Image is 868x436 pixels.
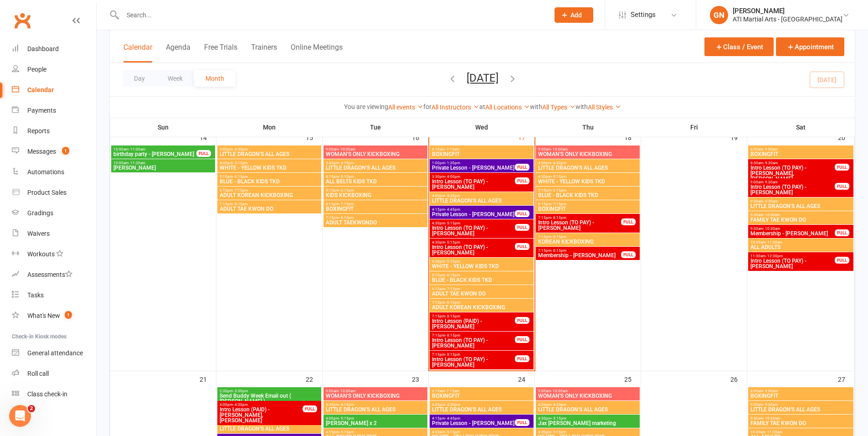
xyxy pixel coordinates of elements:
div: Automations [27,168,64,176]
div: 23 [412,371,428,386]
a: Gradings [12,203,96,223]
span: Add [570,11,582,19]
span: - 11:00am [128,147,145,151]
div: GN [710,6,728,24]
span: Private Lesson - [PERSON_NAME] [431,165,515,171]
span: BOXINGFIT [750,393,852,399]
span: Settings [631,5,656,25]
span: 4:00pm [219,403,303,407]
span: LITTLE DRAGON'S ALL AGES [431,407,532,412]
a: Clubworx [11,9,34,32]
input: Search... [120,9,543,21]
span: 4:30pm [219,161,319,165]
span: KIDS KICKBOXING [325,192,426,198]
span: 8:00am [750,389,852,393]
span: 10:30am [750,430,852,434]
span: LITTLE DRAGON'S ALL AGES [431,198,532,203]
a: Calendar [12,80,96,100]
span: - 9:30am [763,403,778,407]
span: 6:15pm [431,287,532,291]
a: What's New1 [12,306,96,326]
span: BOXINGFIT [325,206,426,212]
span: 9:00am [750,180,835,184]
span: WOMAN'S ONLY KICKBOXING [538,393,638,399]
span: 6:15pm [219,188,319,192]
span: 6:15am [431,147,532,151]
div: Gradings [27,209,53,217]
span: - 8:15pm [445,301,460,305]
span: - 5:15pm [445,221,460,225]
div: 17 [518,130,534,145]
span: 5:15pm [325,188,426,192]
strong: with [530,103,542,110]
a: Automations [12,162,96,182]
span: 4:15pm [431,416,515,420]
span: Send Buddy Week Email out ( [PERSON_NAME] ) [219,393,319,404]
span: - 5:15pm [339,416,354,420]
span: ALL BELTS KIDS TKD [325,179,426,184]
th: Sat [747,118,855,137]
span: - 9:30am [763,199,778,203]
span: 2 [28,405,35,412]
strong: You are viewing [344,103,388,110]
span: BOXINGFIT [750,151,852,157]
span: 7:15pm [219,202,319,206]
span: LITTLE DRAGON'S ALL AGES [325,165,426,171]
span: ADULT TAEKWONDO [325,220,426,225]
span: - 8:15pm [339,216,354,220]
span: - 8:15pm [551,235,566,239]
span: - 10:00am [339,389,355,393]
span: - 4:15pm [339,403,354,407]
span: - 5:15pm [551,430,566,434]
span: Intro Lesson (TO PAY) - [PERSON_NAME] [750,258,835,269]
span: 10:30am [750,240,852,244]
span: - 5:15pm [445,240,460,244]
span: Intro Lesson (PAID) - [PERSON_NAME] [431,318,515,329]
th: Wed [429,118,535,137]
span: - 4:15pm [339,161,354,165]
span: Intro Lesson (TO PAY) - [PERSON_NAME] [431,337,515,348]
a: Tasks [12,285,96,306]
span: - 7:15pm [551,202,566,206]
button: Trainers [251,43,277,62]
button: Week [156,70,194,87]
span: 1:00pm [431,161,515,165]
span: - 9:30am [763,161,778,165]
span: 4:30pm [538,175,638,179]
span: 6:15pm [538,202,638,206]
a: Class kiosk mode [12,384,96,405]
span: 5:15pm [431,273,532,277]
span: 9:30am [750,213,852,217]
span: - 5:15pm [233,161,248,165]
span: - 10:00am [339,147,355,151]
span: 9:00am [750,199,852,203]
span: - 4:30pm [445,403,460,407]
span: 9:30am [750,416,852,420]
th: Fri [641,118,747,137]
div: FULL [303,405,317,412]
span: Private Lesson - [PERSON_NAME] [431,420,515,426]
span: - 5:15pm [445,260,460,264]
span: WOMAN'S ONLY KICKBOXING [538,151,638,157]
div: [PERSON_NAME] [733,7,842,15]
span: Intro Lesson (TO PAY) - [PERSON_NAME] [431,244,515,255]
div: FULL [515,317,529,324]
div: Assessments [27,271,72,278]
span: 3:45pm [325,403,426,407]
div: ATI Martial Arts - [GEOGRAPHIC_DATA] [733,15,842,23]
span: 4:00pm [219,147,319,151]
span: ADULT KOREAN KICKBOXING [431,305,532,310]
span: ADULT KOREAN KICKBOXING [219,192,319,198]
span: - 6:15pm [551,188,566,192]
a: All Styles [588,104,621,111]
span: - 8:15pm [445,333,460,337]
span: - 11:30am [765,240,782,244]
span: BLUE - BLACK KIDS TKD [219,179,319,184]
span: Membership - [PERSON_NAME] [750,231,835,236]
a: All events [388,104,423,111]
span: ALL ADULTS [750,244,852,250]
span: - 9:30am [763,180,778,184]
span: - 3:30pm [233,389,248,393]
div: Dashboard [27,45,59,52]
div: General attendance [27,349,83,357]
